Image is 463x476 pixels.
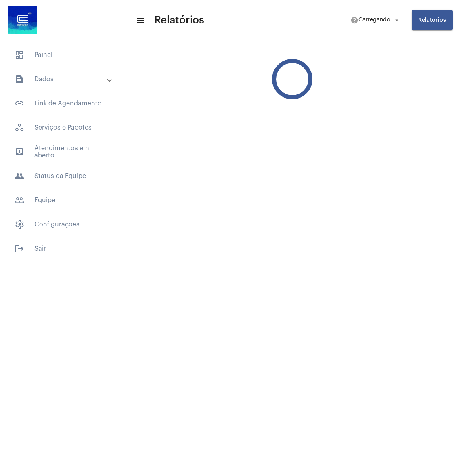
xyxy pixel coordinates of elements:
[15,171,24,181] mat-icon: sidenav icon
[8,118,113,137] span: Serviços e Pacotes
[358,17,395,23] span: Carregando...
[8,94,113,113] span: Link de Agendamento
[8,166,113,186] span: Status da Equipe
[136,16,144,25] mat-icon: sidenav icon
[15,123,24,132] span: sidenav icon
[350,16,358,24] mat-icon: help
[15,244,24,254] mat-icon: sidenav icon
[393,17,400,24] mat-icon: arrow_drop_down
[8,191,113,210] span: Equipe
[15,147,24,157] mat-icon: sidenav icon
[15,195,24,205] mat-icon: sidenav icon
[8,142,113,161] span: Atendimentos em aberto
[15,50,24,60] span: sidenav icon
[15,99,24,108] mat-icon: sidenav icon
[346,12,405,28] button: Carregando...
[8,239,113,258] span: Sair
[8,215,113,234] span: Configurações
[8,45,113,65] span: Painel
[154,14,204,27] span: Relatórios
[418,17,446,23] span: Relatórios
[15,220,24,229] span: sidenav icon
[15,74,24,84] mat-icon: sidenav icon
[6,4,39,36] img: d4669ae0-8c07-2337-4f67-34b0df7f5ae4.jpeg
[412,10,453,30] button: Relatórios
[15,74,108,84] mat-panel-title: Dados
[5,69,121,89] mat-expansion-panel-header: sidenav iconDados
